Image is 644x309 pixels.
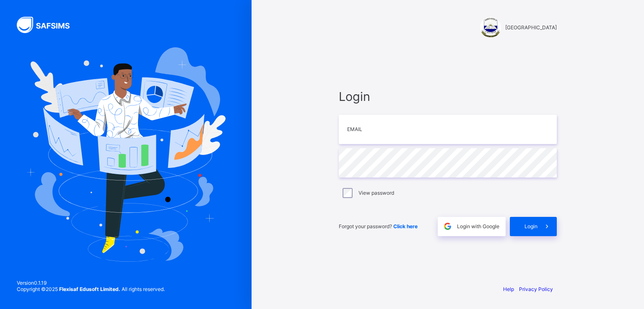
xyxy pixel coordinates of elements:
label: View password [358,190,394,196]
img: SAFSIMS Logo [17,17,80,33]
span: Forgot your password? [339,223,418,229]
a: Click here [393,223,418,229]
a: Help [503,286,514,292]
span: Login with Google [457,223,499,229]
span: Login [525,223,538,229]
span: Login [339,89,557,104]
span: [GEOGRAPHIC_DATA] [505,24,557,31]
img: Hero Image [26,47,226,262]
span: Version 0.1.19 [17,280,165,286]
strong: Flexisaf Edusoft Limited. [59,286,120,292]
img: google.396cfc9801f0270233282035f929180a.svg [443,221,452,231]
span: Copyright © 2025 All rights reserved. [17,286,165,292]
a: Privacy Policy [519,286,553,292]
